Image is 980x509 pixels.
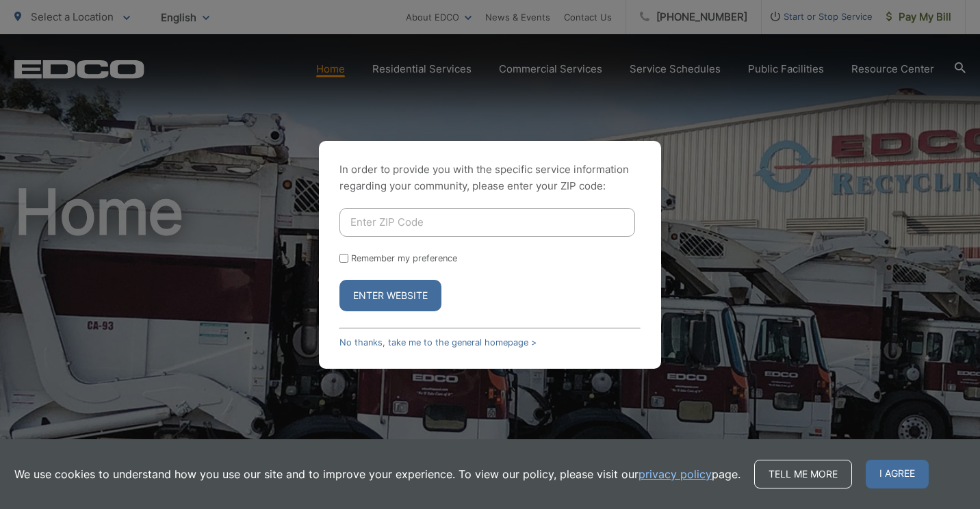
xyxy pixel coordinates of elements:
a: No thanks, take me to the general homepage > [339,337,537,348]
button: Enter Website [339,280,441,311]
a: Tell me more [754,460,852,488]
label: Remember my preference [351,253,457,263]
input: Enter ZIP Code [339,208,635,237]
a: privacy policy [639,466,712,482]
span: I agree [866,460,929,488]
p: We use cookies to understand how you use our site and to improve your experience. To view our pol... [14,466,740,482]
p: In order to provide you with the specific service information regarding your community, please en... [339,161,641,194]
